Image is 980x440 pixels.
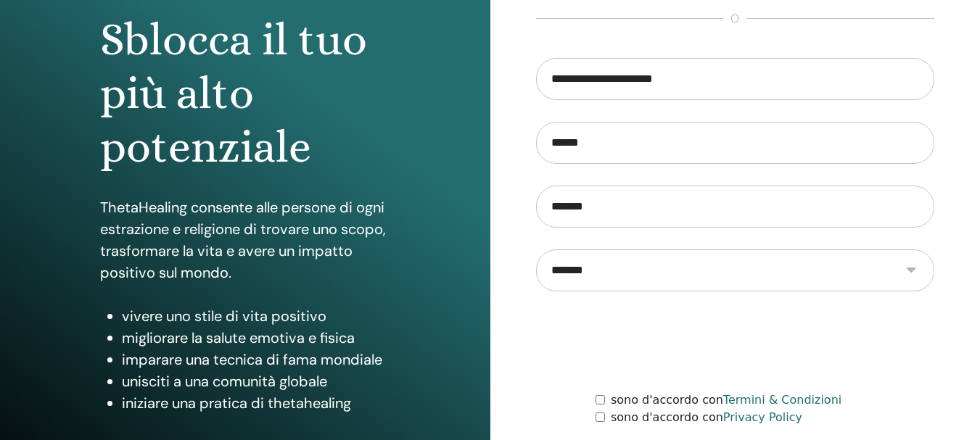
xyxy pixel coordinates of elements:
[122,327,390,349] li: migliorare la salute emotiva e fisica
[122,305,390,327] li: vivere uno stile di vita positivo
[723,10,746,28] span: o
[122,370,390,392] li: unisciti a una comunità globale
[723,393,841,407] a: Termini & Condizioni
[122,349,390,370] li: imparare una tecnica di fama mondiale
[625,313,845,370] iframe: reCAPTCHA
[723,410,802,424] a: Privacy Policy
[100,196,390,283] p: ThetaHealing consente alle persone di ogni estrazione e religione di trovare uno scopo, trasforma...
[611,409,802,426] label: sono d'accordo con
[100,13,390,175] h1: Sblocca il tuo più alto potenziale
[611,391,841,409] label: sono d'accordo con
[122,392,390,414] li: iniziare una pratica di thetahealing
